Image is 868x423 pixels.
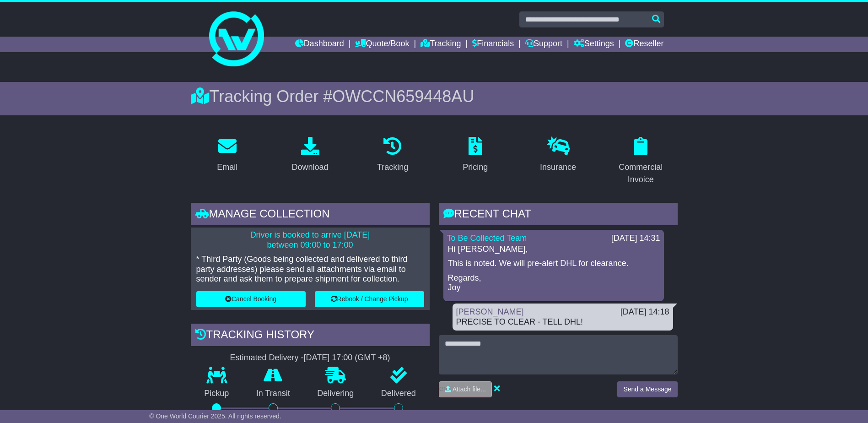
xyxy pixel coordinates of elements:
a: Tracking [371,134,414,177]
a: Financials [472,37,514,52]
a: Download [286,134,334,177]
div: RECENT CHAT [439,203,678,228]
div: Tracking [377,161,408,174]
div: [DATE] 14:18 [620,307,669,317]
a: Insurance [534,134,582,177]
a: Email [211,134,243,177]
p: Regards, Joy [448,273,659,293]
a: Dashboard [295,37,344,52]
p: Driver is booked to arrive [DATE] between 09:00 to 17:00 [196,230,424,250]
div: Manage collection [191,203,430,228]
a: Support [525,37,562,52]
p: This is noted. We will pre-alert DHL for clearance. [448,259,659,269]
p: Hi [PERSON_NAME], [448,244,659,255]
a: Settings [574,37,614,52]
div: Download [291,161,328,174]
p: In Transit [243,389,304,399]
a: Pricing [457,134,494,177]
div: Tracking Order # [191,87,678,106]
span: © One World Courier 2025. All rights reserved. [149,412,281,420]
a: [PERSON_NAME] [456,307,524,316]
p: Delivering [304,389,368,399]
a: Reseller [625,37,663,52]
button: Send a Message [617,381,677,397]
button: Cancel Booking [196,291,306,307]
span: OWCCN659448AU [332,87,474,106]
div: Tracking history [191,324,430,348]
p: * Third Party (Goods being collected and delivered to third party addresses) please send all atta... [196,255,424,284]
a: To Be Collected Team [447,233,527,243]
div: Estimated Delivery - [191,353,430,363]
p: Delivered [367,389,430,399]
div: Pricing [463,161,488,174]
a: Commercial Invoice [604,134,678,189]
a: Quote/Book [355,37,409,52]
div: [DATE] 14:31 [611,233,660,244]
div: [DATE] 17:00 (GMT +8) [304,353,390,363]
div: PRECISE TO CLEAR - TELL DHL! [456,317,669,327]
div: Insurance [540,161,576,174]
div: Commercial Invoice [610,161,672,186]
button: Rebook / Change Pickup [315,291,424,307]
div: Email [217,161,237,174]
p: Pickup [191,389,243,399]
a: Tracking [421,37,461,52]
